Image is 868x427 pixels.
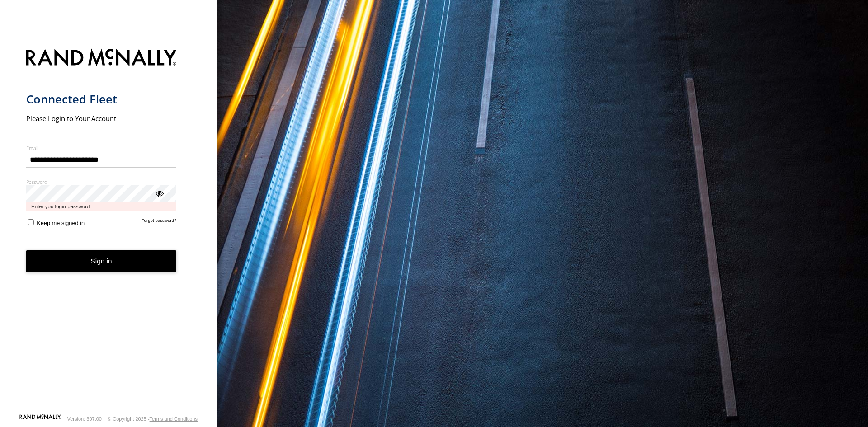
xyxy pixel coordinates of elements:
[67,416,102,422] div: Version: 307.00
[155,188,164,197] div: ViewPassword
[37,220,85,226] span: Keep me signed in
[26,250,177,272] button: Sign in
[28,219,34,225] input: Keep me signed in
[26,47,177,70] img: Rand McNally
[19,414,61,423] a: Visit our Website
[26,43,191,413] form: main
[26,92,177,107] h1: Connected Fleet
[150,416,198,422] a: Terms and Conditions
[108,416,198,422] div: © Copyright 2025 -
[142,218,177,226] a: Forgot password?
[26,202,177,211] span: Enter you login password
[26,114,177,123] h2: Please Login to Your Account
[26,145,177,151] label: Email
[26,178,177,185] label: Password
